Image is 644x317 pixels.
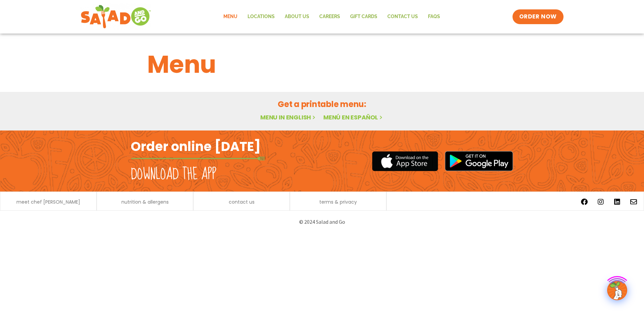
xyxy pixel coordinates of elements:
[260,113,317,121] a: Menu in English
[131,165,216,184] h2: Download the app
[243,9,280,24] a: Locations
[323,113,384,121] a: Menú en español
[280,9,314,24] a: About Us
[121,200,169,204] a: nutrition & allergens
[513,9,563,24] a: ORDER NOW
[519,13,557,21] span: ORDER NOW
[218,9,243,24] a: Menu
[345,9,382,24] a: GIFT CARDS
[218,9,445,24] nav: Menu
[147,46,497,83] h1: Menu
[314,9,345,24] a: Careers
[372,150,438,172] img: appstore
[131,138,261,155] h2: Order online [DATE]
[147,98,497,110] h2: Get a printable menu:
[319,200,357,204] a: terms & privacy
[80,3,151,30] img: new-SAG-logo-768×292
[423,9,445,24] a: FAQs
[16,200,80,204] a: meet chef [PERSON_NAME]
[134,217,510,226] p: © 2024 Salad and Go
[229,200,255,204] a: contact us
[131,157,265,160] img: fork
[445,151,513,171] img: google_play
[382,9,423,24] a: Contact Us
